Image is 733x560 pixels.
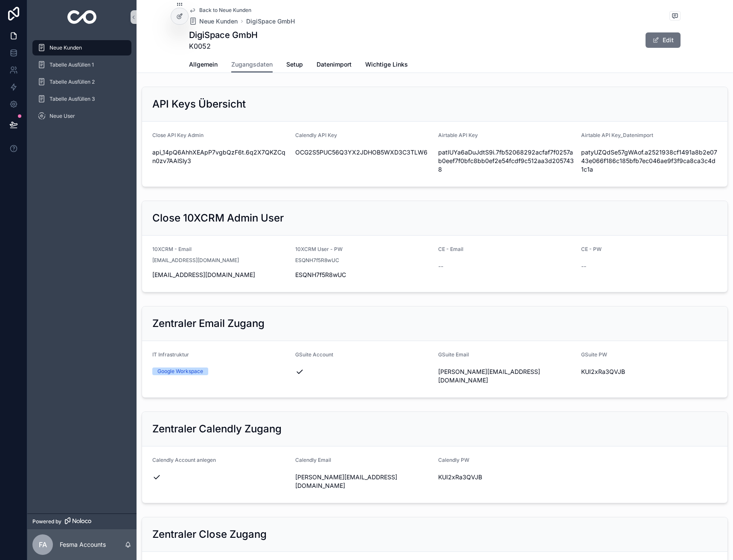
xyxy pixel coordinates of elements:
a: Allgemein [189,57,218,74]
span: GSuite PW [581,351,607,358]
h2: Close 10XCRM Admin User [152,211,284,225]
a: Neue Kunden [32,40,131,55]
a: Powered by [27,513,137,529]
span: Calendly Account anlegen [152,457,216,463]
a: Back to Neue Kunden [189,7,251,14]
span: Back to Neue Kunden [199,7,251,14]
span: CE - PW [581,246,602,252]
img: App logo [67,10,97,24]
a: Setup [286,57,303,74]
span: [PERSON_NAME][EMAIL_ADDRESS][DOMAIN_NAME] [438,367,574,385]
h2: API Keys Übersicht [152,97,246,111]
span: OCG2S5PUC56Q3YX2JDHOB5WXD3C3TLW6 [295,148,431,157]
a: Neue Kunden [189,17,238,26]
span: [EMAIL_ADDRESS][DOMAIN_NAME] [152,271,288,279]
span: Neue Kunden [199,17,238,26]
span: GSuite Email [438,351,469,358]
div: scrollable content [27,34,137,135]
a: Zugangsdaten [231,57,273,73]
span: patIUYa6aDuJdtS9i.7fb52068292acfaf7f0257ab0eef7f0bfc8bb0ef2e54fcdf9c512aa3d2057438 [438,148,574,174]
span: -- [581,262,586,271]
span: Calendly API Key [295,132,337,138]
span: 10XCRM - Email [152,246,192,252]
span: [PERSON_NAME][EMAIL_ADDRESS][DOMAIN_NAME] [295,473,431,490]
span: IT Infrastruktur [152,351,189,358]
span: Calendly Email [295,457,331,463]
span: Tabelle Ausfüllen 1 [49,61,94,68]
span: ESQNH7f5R8wUC [295,271,431,279]
span: ESQNH7f5R8wUC [295,257,339,264]
a: Neue User [32,108,131,124]
span: -- [438,262,443,271]
div: Google Workspace [157,367,203,375]
span: Close API Key Admin [152,132,204,138]
span: Neue Kunden [49,44,82,51]
span: CE - Email [438,246,463,252]
a: Tabelle Ausfüllen 2 [32,74,131,90]
h2: Zentraler Close Zugang [152,528,267,541]
a: Tabelle Ausfüllen 3 [32,91,131,107]
span: K0052 [189,41,258,51]
span: [EMAIL_ADDRESS][DOMAIN_NAME] [152,257,239,264]
h2: Zentraler Calendly Zugang [152,422,282,436]
button: Edit [646,32,681,48]
p: Fesma Accounts [60,540,106,549]
span: FA [39,540,47,550]
span: KUI2xRa3QVJB [581,367,717,376]
h1: DigiSpace GmbH [189,29,258,41]
span: 10XCRM User - PW [295,246,343,252]
a: Wichtige Links [365,57,408,74]
span: Airtable API Key_Datenimport [581,132,653,138]
span: Powered by [32,518,61,525]
span: Setup [286,60,303,69]
span: GSuite Account [295,351,333,358]
span: Tabelle Ausfüllen 3 [49,96,95,102]
a: DigiSpace GmbH [246,17,295,26]
span: Wichtige Links [365,60,408,69]
span: Allgemein [189,60,218,69]
a: Tabelle Ausfüllen 1 [32,57,131,73]
span: patyUZQdSe57gWAof.a2521938cf1491a8b2e0743e066f186c185bfb7ec046ae9f3f9ca8ca3c4d1c1a [581,148,717,174]
span: KUI2xRa3QVJB [438,473,574,481]
span: Airtable API Key [438,132,478,138]
span: api_14pQ6AhhXEApP7vgbQzF6t.6q2X7QKZCqn0zv7AAlSly3 [152,148,288,165]
span: Datenimport [317,60,352,69]
span: Neue User [49,113,75,120]
h2: Zentraler Email Zugang [152,317,265,330]
span: Tabelle Ausfüllen 2 [49,79,95,85]
span: Calendly PW [438,457,469,463]
a: Datenimport [317,57,352,74]
span: Zugangsdaten [231,60,273,69]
